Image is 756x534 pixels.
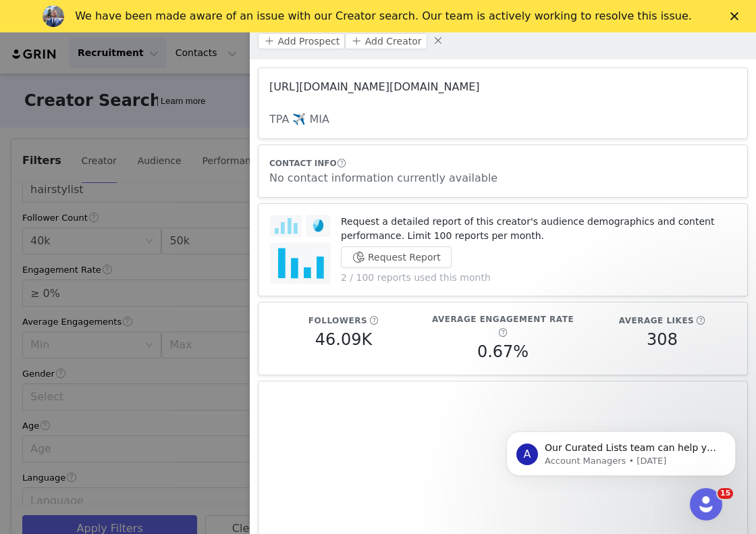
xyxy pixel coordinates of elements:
img: audience-report.png [269,215,331,285]
h5: Average Likes [619,315,694,327]
iframe: Intercom notifications message [486,403,756,498]
h5: 46.09K [315,327,372,352]
h5: Average Engagement Rate [432,313,574,325]
span: 15 [718,488,733,499]
button: Add Prospect [258,33,345,49]
h5: Followers [308,315,367,327]
h5: 308 [647,327,678,352]
a: [URL][DOMAIN_NAME][DOMAIN_NAME] [269,80,480,93]
h5: 0.67% [477,340,529,364]
div: We have been made aware of an issue with our Creator search. Our team is actively working to reso... [75,9,692,23]
button: Request Report [341,246,452,268]
span: CONTACT INFO [269,159,337,168]
button: Add Creator [345,33,427,49]
div: Close [730,12,744,20]
h3: TPA ✈️ MIA [269,111,736,128]
img: Profile image for Paden [43,5,64,27]
iframe: Intercom live chat [690,488,722,520]
p: No contact information currently available [269,170,736,186]
p: 2 / 100 reports used this month [341,271,736,285]
p: Request a detailed report of this creator's audience demographics and content performance. Limit ... [341,215,736,243]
